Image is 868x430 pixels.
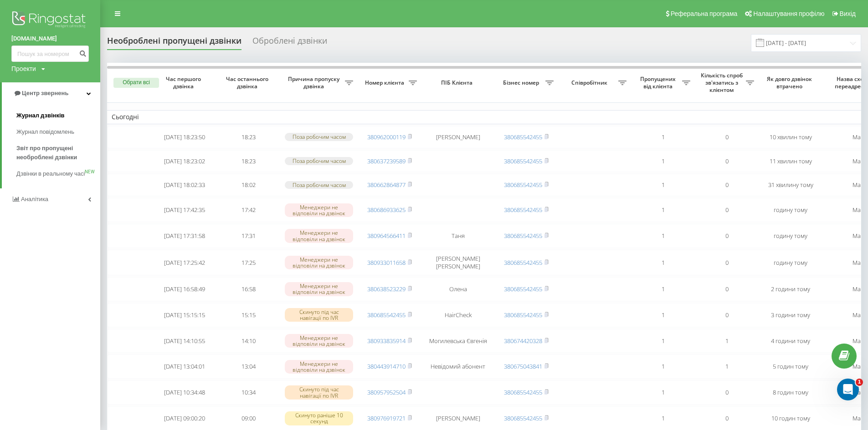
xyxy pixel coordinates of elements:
[216,224,280,248] td: 17:31
[504,133,542,141] a: 380685542455
[759,150,822,172] td: 11 хвилин тому
[504,311,542,319] a: 380685542455
[16,107,100,124] a: Журнал дзвінків
[504,337,542,345] a: 380674420328
[504,157,542,165] a: 380685542455
[759,198,822,222] td: годину тому
[153,380,216,405] td: [DATE] 10:34:48
[695,126,759,148] td: 0
[421,303,494,327] td: HairCheck
[421,329,494,353] td: Могилевська Євгенія
[285,411,353,425] div: Скинуто раніше 10 секунд
[631,250,695,275] td: 1
[285,157,353,165] div: Поза робочим часом
[216,126,280,148] td: 18:23
[421,250,494,275] td: [PERSON_NAME] [PERSON_NAME]
[153,126,216,148] td: [DATE] 18:23:50
[421,126,494,148] td: [PERSON_NAME]
[759,380,822,405] td: 8 годин тому
[759,126,822,148] td: 10 хвилин тому
[759,174,822,196] td: 31 хвилину тому
[837,379,859,400] iframe: Intercom live chat
[695,303,759,327] td: 0
[367,388,406,396] a: 380957952504
[367,181,406,189] a: 380662864877
[753,10,824,17] span: Налаштування профілю
[11,34,89,43] a: [DOMAIN_NAME]
[153,198,216,222] td: [DATE] 17:42:35
[11,64,36,73] div: Проекти
[153,224,216,248] td: [DATE] 17:31:58
[759,354,822,379] td: 5 годин тому
[695,354,759,379] td: 1
[285,133,353,141] div: Поза робочим часом
[631,303,695,327] td: 1
[285,181,353,189] div: Поза робочим часом
[695,198,759,222] td: 0
[285,385,353,399] div: Скинуто під час навігації по IVR
[216,198,280,222] td: 17:42
[285,229,353,243] div: Менеджери не відповіли на дзвінок
[631,198,695,222] td: 1
[759,250,822,275] td: годину тому
[216,303,280,327] td: 15:15
[153,174,216,196] td: [DATE] 18:02:33
[367,337,406,345] a: 380933835914
[2,82,100,104] a: Центр звернень
[421,224,494,248] td: Таня
[504,414,542,422] a: 380685542455
[252,36,327,50] div: Оброблені дзвінки
[695,150,759,172] td: 0
[153,277,216,301] td: [DATE] 16:58:49
[499,79,545,86] span: Бізнес номер
[16,140,100,166] a: Звіт про пропущені необроблені дзвінки
[285,360,353,374] div: Менеджери не відповіли на дзвінок
[153,329,216,353] td: [DATE] 14:10:55
[160,76,209,90] span: Час першого дзвінка
[631,150,695,172] td: 1
[16,169,85,178] span: Дзвінки в реальному часі
[153,354,216,379] td: [DATE] 13:04:01
[362,79,409,86] span: Номер клієнта
[153,150,216,172] td: [DATE] 18:23:02
[695,250,759,275] td: 0
[216,329,280,353] td: 14:10
[840,10,856,17] span: Вихід
[504,232,542,240] a: 380685542455
[631,224,695,248] td: 1
[285,282,353,296] div: Менеджери не відповіли на дзвінок
[759,277,822,301] td: 2 години тому
[504,206,542,214] a: 380685542455
[285,256,353,269] div: Менеджери не відповіли на дзвінок
[367,414,406,422] a: 380976919721
[11,46,89,62] input: Пошук за номером
[367,285,406,293] a: 380638523229
[16,124,100,140] a: Журнал повідомлень
[504,181,542,189] a: 380685542455
[636,76,682,90] span: Пропущених від клієнта
[285,308,353,322] div: Скинуто під час навігації по IVR
[631,329,695,353] td: 1
[21,196,48,202] span: Аналiтика
[16,111,65,120] span: Журнал дзвінків
[367,157,406,165] a: 380637239589
[216,354,280,379] td: 13:04
[216,150,280,172] td: 18:23
[113,78,159,88] button: Обрати всі
[11,9,89,32] img: Ringostat logo
[367,258,406,267] a: 380933011658
[759,224,822,248] td: годину тому
[16,166,100,182] a: Дзвінки в реальному часіNEW
[367,206,406,214] a: 380686933625
[766,76,815,90] span: Як довго дзвінок втрачено
[429,79,487,86] span: ПІБ Клієнта
[671,10,738,17] span: Реферальна програма
[504,362,542,370] a: 380675043841
[504,258,542,267] a: 380685542455
[856,379,863,386] span: 1
[285,203,353,217] div: Менеджери не відповіли на дзвінок
[367,232,406,240] a: 380964566411
[421,277,494,301] td: Олена
[695,380,759,405] td: 0
[16,127,74,137] span: Журнал повідомлень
